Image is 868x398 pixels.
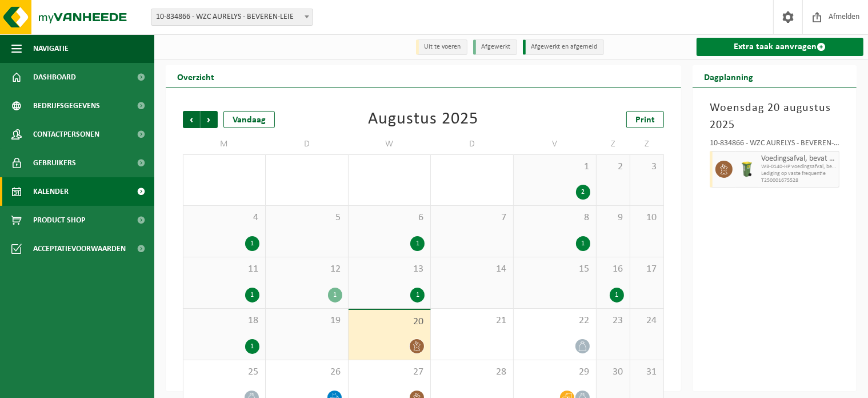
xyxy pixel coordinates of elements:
[368,111,478,128] div: Augustus 2025
[266,134,349,154] td: D
[519,366,590,379] span: 29
[410,236,425,251] div: 1
[183,111,200,128] span: Vorige
[245,236,259,251] div: 1
[33,120,99,149] span: Contactpersonen
[223,111,275,128] div: Vandaag
[271,212,342,224] span: 5
[271,315,342,327] span: 19
[576,236,590,251] div: 1
[33,234,126,263] span: Acceptatievoorwaarden
[33,34,69,63] span: Navigatie
[710,100,839,134] h3: Woensdag 20 augustus 2025
[636,366,658,379] span: 31
[636,161,658,173] span: 3
[761,154,836,164] span: Voedingsafval, bevat producten van dierlijke oorsprong, onverpakt, categorie 3
[519,161,590,173] span: 1
[697,38,863,56] a: Extra taak aanvragen
[761,170,836,177] span: Lediging op vaste frequentie
[473,39,517,55] li: Afgewerkt
[189,366,259,379] span: 25
[349,134,431,154] td: W
[761,164,836,170] span: WB-0140-HP voedingsafval, bevat producten van dierlijke oors
[693,65,765,87] h2: Dagplanning
[189,212,259,224] span: 4
[523,39,604,55] li: Afgewerkt en afgemeld
[597,134,630,154] td: Z
[33,91,100,120] span: Bedrijfsgegevens
[271,366,342,379] span: 26
[328,288,342,303] div: 1
[410,288,425,303] div: 1
[636,263,658,276] span: 17
[761,177,836,184] span: T250001675528
[354,212,425,224] span: 6
[602,161,624,173] span: 2
[354,366,425,379] span: 27
[602,212,624,224] span: 9
[519,315,590,327] span: 22
[151,9,313,26] span: 10-834866 - WZC AURELYS - BEVEREN-LEIE
[416,39,467,55] li: Uit te voeren
[710,140,839,151] div: 10-834866 - WZC AURELYS - BEVEREN-LEIE
[576,185,590,200] div: 2
[602,366,624,379] span: 30
[271,263,342,276] span: 12
[514,134,597,154] td: V
[602,315,624,327] span: 23
[33,206,85,234] span: Product Shop
[245,288,259,303] div: 1
[437,263,507,276] span: 14
[431,134,514,154] td: D
[738,161,755,178] img: WB-0140-HPE-GN-50
[189,263,259,276] span: 11
[33,149,76,177] span: Gebruikers
[245,339,259,354] div: 1
[151,9,313,25] span: 10-834866 - WZC AURELYS - BEVEREN-LEIE
[636,212,658,224] span: 10
[354,316,425,328] span: 20
[602,263,624,276] span: 16
[636,315,658,327] span: 24
[183,134,266,154] td: M
[519,263,590,276] span: 15
[33,63,76,91] span: Dashboard
[610,288,624,303] div: 1
[437,315,507,327] span: 21
[201,111,218,128] span: Volgende
[630,134,664,154] td: Z
[437,366,507,379] span: 28
[519,212,590,224] span: 8
[635,116,655,125] span: Print
[33,177,69,206] span: Kalender
[354,263,425,276] span: 13
[437,212,507,224] span: 7
[626,111,664,128] a: Print
[166,65,226,87] h2: Overzicht
[189,315,259,327] span: 18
